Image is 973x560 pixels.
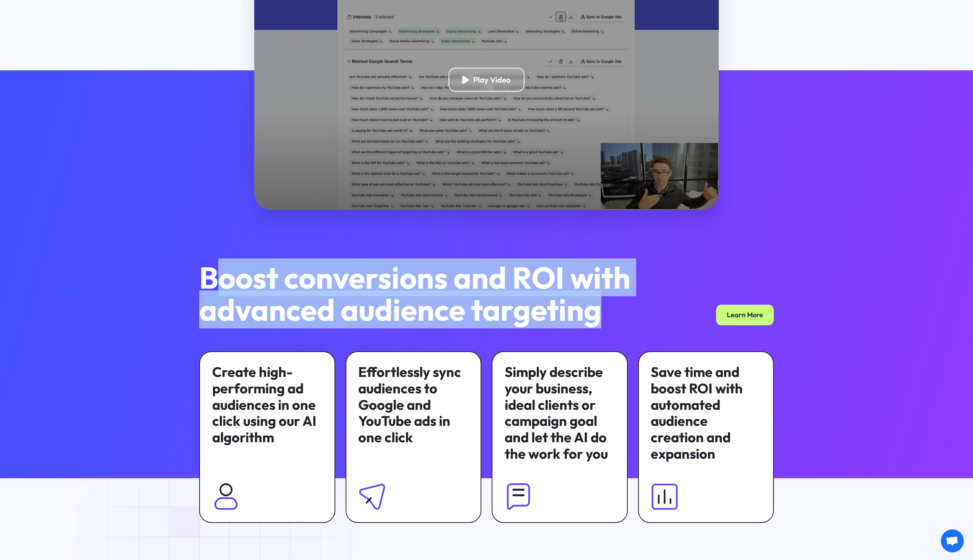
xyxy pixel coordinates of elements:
[941,529,964,552] div: Mở cuộc trò chuyện
[651,364,761,462] div: Save time and boost ROI with automated audience creation and expansion
[199,261,647,325] h2: Boost conversions and ROI with advanced audience targeting
[358,364,469,446] div: Effortlessly sync audiences to Google and YouTube ads in one click
[473,75,511,84] div: Play Video
[716,305,774,325] a: Learn More
[505,364,615,462] div: Simply describe your business, ideal clients or campaign goal and let the AI do the work for you
[212,364,323,446] div: Create high-performing ad audiences in one click using our AI algorithm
